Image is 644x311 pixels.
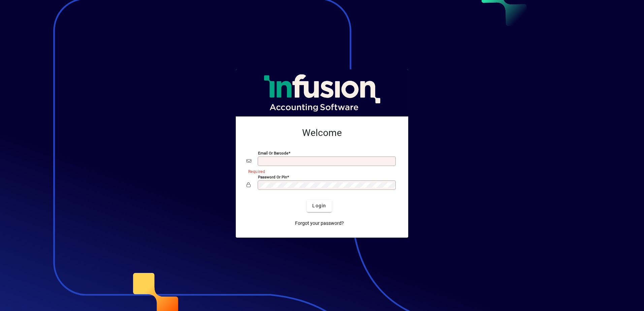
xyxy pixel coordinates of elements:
[248,168,392,175] mat-error: Required
[292,217,347,230] a: Forgot your password?
[295,220,344,227] span: Forgot your password?
[312,202,326,209] span: Login
[258,150,288,155] mat-label: Email or Barcode
[247,127,397,139] h2: Welcome
[258,174,287,179] mat-label: Password or Pin
[307,200,331,212] button: Login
